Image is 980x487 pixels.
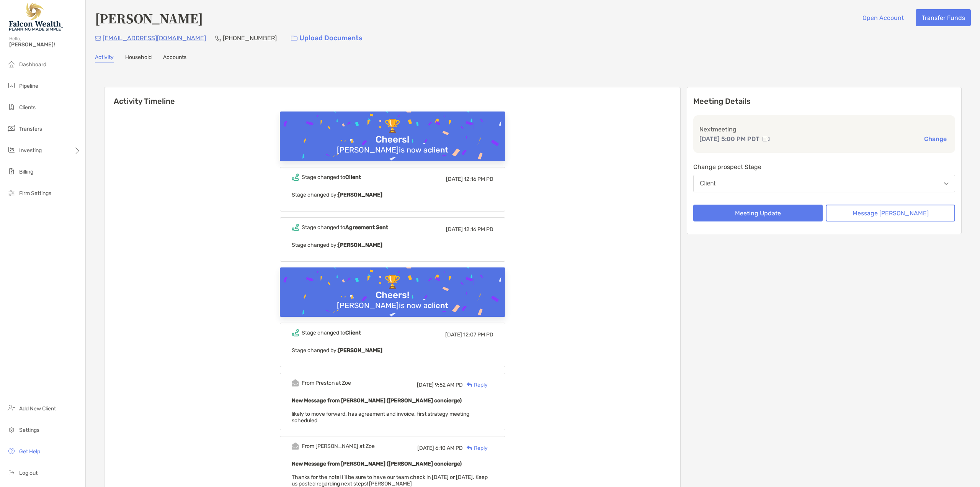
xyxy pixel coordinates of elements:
div: 🏆 [381,274,403,290]
span: [DATE] [417,382,434,388]
div: 🏆 [381,118,403,134]
span: [DATE] [446,176,463,182]
span: Clients [19,104,36,111]
img: Open dropdown arrow [944,182,949,185]
span: Get Help [19,448,40,455]
div: Client [700,180,715,187]
img: Phone Icon [215,35,221,41]
img: button icon [291,36,297,41]
b: New Message from [PERSON_NAME] ([PERSON_NAME] concierge) [292,397,462,404]
img: settings icon [7,425,16,434]
a: Activity [95,54,114,62]
div: Stage changed to [302,330,361,336]
p: [DATE] 5:00 PM PDT [699,134,759,144]
span: 6:10 AM PD [435,445,463,451]
img: get-help icon [7,446,16,456]
p: Stage changed by: [292,240,493,250]
img: Event icon [292,379,299,387]
img: logout icon [7,468,16,477]
b: [PERSON_NAME] [338,347,382,354]
p: Change prospect Stage [693,162,955,172]
span: Add New Client [19,405,56,412]
div: Stage changed to [302,174,361,180]
img: Confetti [280,267,505,334]
img: communication type [763,136,769,142]
span: Investing [19,147,42,154]
span: [DATE] [445,331,462,338]
b: [PERSON_NAME] [338,242,382,248]
div: Reply [463,381,488,389]
div: Cheers! [372,290,412,301]
button: Meeting Update [693,205,823,221]
img: pipeline icon [7,81,16,90]
p: Stage changed by: [292,190,493,200]
img: Email Icon [95,36,101,41]
button: Open Account [856,9,910,26]
b: Client [345,174,361,180]
b: Client [345,330,361,336]
span: Settings [19,427,39,433]
button: Client [693,175,955,192]
div: Reply [463,444,488,452]
img: billing icon [7,167,16,176]
span: Log out [19,470,38,476]
span: [DATE] [417,445,434,451]
div: [PERSON_NAME] is now a [334,301,451,310]
span: 12:16 PM PD [464,226,493,233]
span: 9:52 AM PD [435,382,463,388]
span: likely to move forward. has agreement and invoice. first strategy meeting scheduled [292,411,469,424]
h6: Activity Timeline [105,87,680,106]
b: client [428,301,448,310]
b: [PERSON_NAME] [338,192,382,198]
div: From Preston at Zoe [302,380,351,386]
span: Dashboard [19,61,46,68]
span: [DATE] [446,226,463,233]
b: client [428,145,448,154]
img: dashboard icon [7,59,16,69]
img: investing icon [7,145,16,154]
span: Billing [19,169,33,175]
img: firm-settings icon [7,188,16,197]
button: Change [922,135,949,143]
div: Stage changed to [302,224,388,231]
span: 12:07 PM PD [463,331,493,338]
span: Thanks for the note! I’ll be sure to have our team check in [DATE] or [DATE]. Keep us posted rega... [292,474,488,487]
img: Event icon [292,443,299,450]
img: transfers icon [7,124,16,133]
img: clients icon [7,102,16,112]
b: Agreement Sent [345,224,388,231]
div: Cheers! [372,134,412,145]
span: Transfers [19,126,42,132]
img: Falcon Wealth Planning Logo [9,3,63,31]
span: 12:16 PM PD [464,176,493,182]
b: New Message from [PERSON_NAME] ([PERSON_NAME] concierge) [292,461,462,467]
button: Message [PERSON_NAME] [826,205,955,221]
img: add_new_client icon [7,403,16,413]
img: Confetti [280,112,505,178]
img: Reply icon [467,446,472,451]
img: Event icon [292,174,299,181]
a: Household [125,54,152,62]
p: [EMAIL_ADDRESS][DOMAIN_NAME] [103,33,206,43]
img: Reply icon [467,382,472,387]
img: Event icon [292,224,299,231]
div: [PERSON_NAME] is now a [334,145,451,154]
span: Pipeline [19,83,38,89]
h4: [PERSON_NAME] [95,9,203,27]
button: Transfer Funds [916,9,971,26]
p: Next meeting [699,125,949,134]
p: Stage changed by: [292,346,493,355]
span: Firm Settings [19,190,51,197]
div: From [PERSON_NAME] at Zoe [302,443,375,449]
p: [PHONE_NUMBER] [223,33,277,43]
span: [PERSON_NAME]! [9,41,81,48]
a: Upload Documents [286,30,367,46]
p: Meeting Details [693,97,955,106]
img: Event icon [292,329,299,336]
a: Accounts [163,54,186,62]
